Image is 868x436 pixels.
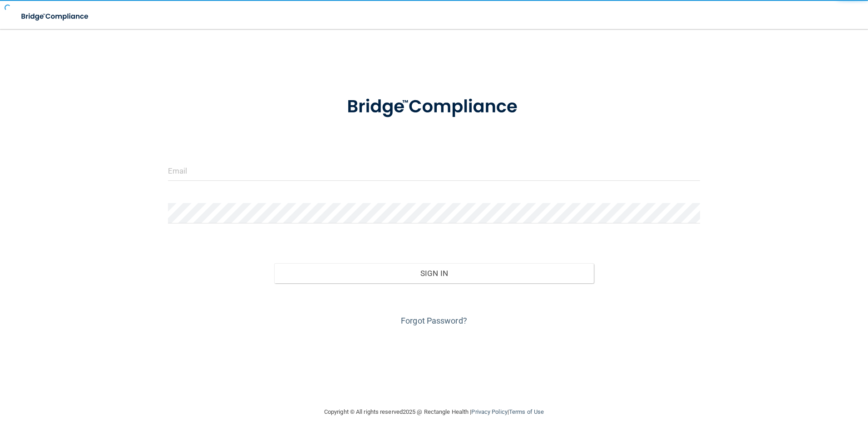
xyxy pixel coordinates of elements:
img: bridge_compliance_login_screen.278c3ca4.svg [14,7,97,26]
input: Email [168,160,700,181]
img: bridge_compliance_login_screen.278c3ca4.svg [328,83,540,131]
div: Copyright © All rights reserved 2025 @ Rectangle Health | | [268,397,600,426]
a: Forgot Password? [401,316,467,325]
button: Sign In [274,263,594,283]
a: Terms of Use [509,408,544,415]
a: Privacy Policy [471,408,507,415]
